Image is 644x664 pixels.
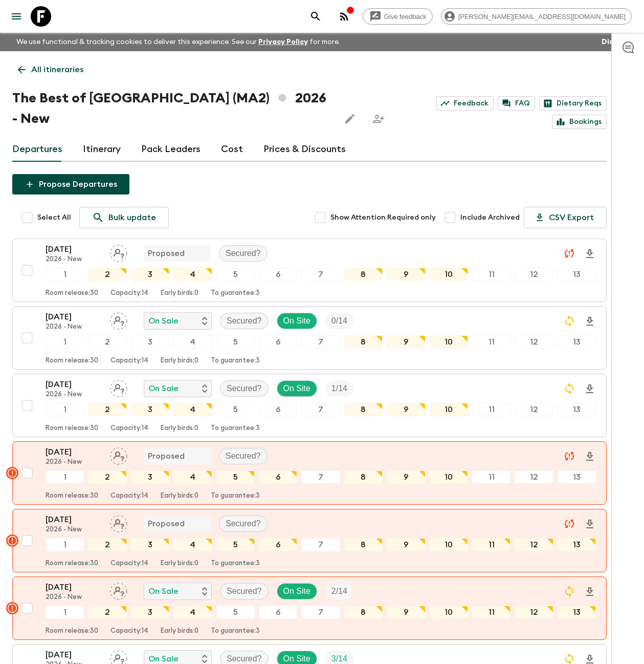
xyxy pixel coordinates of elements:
[83,137,121,162] a: Itinerary
[221,137,243,162] a: Cost
[46,649,102,661] p: [DATE]
[161,357,198,365] p: Early birds: 0
[226,450,261,462] p: Secured?
[88,403,126,416] div: 2
[88,538,126,551] div: 2
[515,606,553,619] div: 12
[227,585,262,597] p: Secured?
[563,382,575,395] svg: Sync Required - Changes detected
[558,335,596,349] div: 13
[211,627,260,635] p: To guarantee: 3
[344,538,383,551] div: 8
[46,513,102,526] p: [DATE]
[524,207,607,228] button: CSV Export
[584,383,596,395] svg: Download Onboarding
[46,335,84,349] div: 1
[368,109,389,129] span: Share this itinerary
[552,115,607,129] a: Bookings
[12,374,607,437] button: [DATE]2026 - NewAssign pack leaderOn SaleSecured?On SiteTrip Fill12345678910111213Room release:30...
[436,96,494,111] a: Feedback
[563,247,575,260] svg: Unable to sync - Check prices and secured
[12,59,89,80] a: All itineraries
[515,268,553,281] div: 12
[344,268,383,281] div: 8
[46,446,102,458] p: [DATE]
[460,212,520,223] span: Include Archived
[110,315,127,324] span: Assign pack leader
[563,585,575,597] svg: Sync Required - Changes detected
[301,538,340,551] div: 7
[110,627,148,635] p: Capacity: 14
[259,470,297,484] div: 6
[46,470,84,484] div: 1
[131,538,169,551] div: 3
[110,424,148,433] p: Capacity: 14
[344,403,383,416] div: 8
[216,268,255,281] div: 5
[46,538,84,551] div: 1
[131,606,169,619] div: 3
[148,382,179,395] p: On Sale
[226,247,261,260] p: Secured?
[110,492,148,500] p: Capacity: 14
[430,403,468,416] div: 10
[173,470,212,484] div: 4
[379,13,432,20] span: Give feedback
[472,470,510,484] div: 11
[219,448,268,464] div: Secured?
[472,403,510,416] div: 11
[331,315,347,327] p: 0 / 14
[301,335,340,349] div: 7
[173,268,212,281] div: 4
[259,606,297,619] div: 6
[301,606,340,619] div: 7
[110,586,127,594] span: Assign pack leader
[387,606,425,619] div: 9
[211,424,260,433] p: To guarantee: 3
[88,268,126,281] div: 2
[515,470,553,484] div: 12
[79,207,169,228] a: Bulk update
[584,315,596,328] svg: Download Onboarding
[277,313,317,329] div: On Site
[498,96,535,111] a: FAQ
[161,492,198,500] p: Early birds: 0
[558,538,596,551] div: 13
[46,606,84,619] div: 1
[131,403,169,416] div: 3
[46,243,102,255] p: [DATE]
[148,518,185,530] p: Proposed
[161,627,198,635] p: Early birds: 0
[340,109,360,129] button: Edit this itinerary
[110,248,127,256] span: Assign pack leader
[331,382,347,395] p: 1 / 14
[46,255,102,264] p: 2026 - New
[211,560,260,568] p: To guarantee: 3
[325,380,353,397] div: Trip Fill
[344,470,383,484] div: 8
[110,518,127,526] span: Assign pack leader
[441,8,632,25] div: [PERSON_NAME][EMAIL_ADDRESS][DOMAIN_NAME]
[46,560,98,568] p: Room release: 30
[430,335,468,349] div: 10
[558,268,596,281] div: 13
[173,335,212,349] div: 4
[211,492,260,500] p: To guarantee: 3
[12,137,62,162] a: Departures
[301,403,340,416] div: 7
[472,538,510,551] div: 11
[148,315,179,327] p: On Sale
[539,96,607,111] a: Dietary Reqs
[301,470,340,484] div: 7
[88,335,126,349] div: 2
[558,403,596,416] div: 13
[515,538,553,551] div: 12
[558,606,596,619] div: 13
[430,268,468,281] div: 10
[173,403,212,416] div: 4
[148,247,185,260] p: Proposed
[110,383,127,391] span: Assign pack leader
[219,516,268,532] div: Secured?
[258,38,308,46] a: Privacy Policy
[283,585,310,597] p: On Site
